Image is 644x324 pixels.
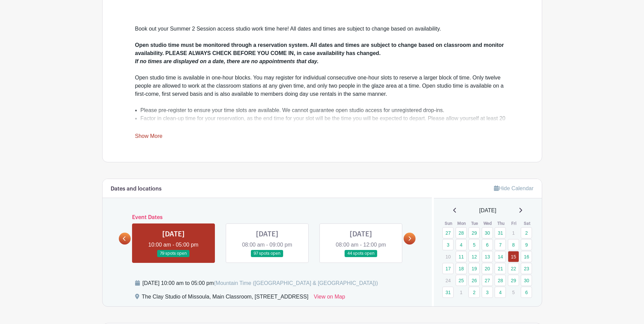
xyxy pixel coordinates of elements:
[455,220,468,227] th: Mon
[508,220,521,227] th: Fri
[521,287,532,298] a: 6
[468,251,480,262] a: 12
[508,239,519,250] a: 8
[468,220,481,227] th: Tue
[521,227,532,238] a: 2
[456,263,467,274] a: 18
[495,251,506,262] a: 14
[494,220,508,227] th: Thu
[143,279,378,287] div: [DATE] 10:00 am to 05:00 pm
[482,251,493,262] a: 13
[442,227,454,238] a: 27
[456,287,467,298] p: 1
[508,251,519,262] a: 15
[495,227,506,238] a: 31
[214,280,378,286] span: (Mountain Time ([GEOGRAPHIC_DATA] & [GEOGRAPHIC_DATA]))
[468,287,480,298] a: 2
[482,275,493,286] a: 27
[482,263,493,274] a: 20
[442,275,454,286] p: 24
[494,185,533,191] a: Hide Calendar
[521,251,532,262] a: 16
[520,220,534,227] th: Sat
[508,263,519,274] a: 22
[521,263,532,274] a: 23
[521,239,532,250] a: 9
[495,263,506,274] a: 21
[142,293,309,304] div: The Clay Studio of Missoula, Main Classroom, [STREET_ADDRESS]
[135,74,509,98] div: Open studio time is available in one-hour blocks. You may register for individual consecutive one...
[442,220,455,227] th: Sun
[442,287,454,298] a: 31
[442,251,454,262] p: 10
[495,239,506,250] a: 7
[468,239,480,250] a: 5
[521,275,532,286] a: 30
[508,275,519,286] a: 29
[468,275,480,286] a: 26
[482,239,493,250] a: 6
[508,228,519,238] p: 1
[456,251,467,262] a: 11
[111,186,162,192] h6: Dates and locations
[468,263,480,274] a: 19
[141,106,509,114] li: Please pre-register to ensure your time slots are available. We cannot guarantee open studio acce...
[456,227,467,238] a: 28
[135,133,163,142] a: Show More
[482,227,493,238] a: 30
[456,239,467,250] a: 4
[479,206,496,215] span: [DATE]
[135,42,504,56] strong: Open studio time must be monitored through a reservation system. All dates and times are subject ...
[314,293,345,304] a: View on Map
[141,114,509,131] li: Factor in clean-up time for your reservation, as the end time for your slot will be the time you ...
[131,214,404,221] h6: Event Dates
[481,220,495,227] th: Wed
[482,287,493,298] a: 3
[456,275,467,286] a: 25
[442,239,454,250] a: 3
[442,263,454,274] a: 17
[508,287,519,298] p: 5
[495,275,506,286] a: 28
[135,58,319,64] em: If no times are displayed on a date, there are no appointments that day.
[135,25,509,41] div: Book out your Summer 2 Session access studio work time here! All dates and times are subject to c...
[495,287,506,298] a: 4
[468,227,480,238] a: 29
